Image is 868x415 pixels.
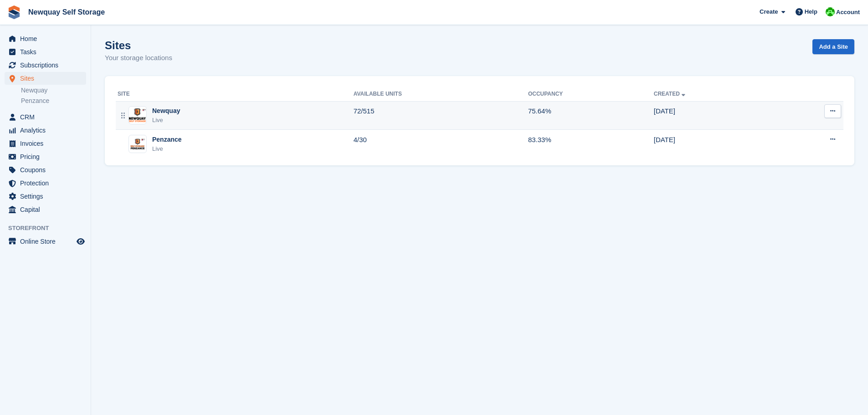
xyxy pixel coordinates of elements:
[5,32,86,45] a: menu
[20,235,75,248] span: Online Store
[21,86,86,95] a: Newquay
[152,116,180,125] div: Live
[7,5,21,19] img: stora-icon-8386f47178a22dfd0bd8f6a31ec36ba5ce8667c1dd55bd0f319d3a0aa187defe.svg
[654,101,774,130] td: [DATE]
[75,236,86,247] a: Preview store
[152,106,180,116] div: Newquay
[152,144,182,154] div: Live
[354,101,528,130] td: 72/515
[805,7,817,16] span: Help
[116,87,354,102] th: Site
[152,135,182,144] div: Penzance
[105,53,172,63] p: Your storage locations
[654,91,687,97] a: Created
[528,101,654,130] td: 75.64%
[5,72,86,85] a: menu
[105,39,172,51] h1: Sites
[129,108,146,122] img: Image of Newquay site
[20,164,75,176] span: Coupons
[20,32,75,45] span: Home
[528,87,654,102] th: Occupancy
[5,164,86,176] a: menu
[20,46,75,58] span: Tasks
[20,137,75,150] span: Invoices
[760,7,778,16] span: Create
[20,72,75,85] span: Sites
[20,177,75,190] span: Protection
[5,137,86,150] a: menu
[5,46,86,58] a: menu
[654,130,774,158] td: [DATE]
[836,8,860,17] span: Account
[354,130,528,158] td: 4/30
[5,124,86,137] a: menu
[20,150,75,163] span: Pricing
[21,97,86,105] a: Penzance
[20,190,75,203] span: Settings
[354,87,528,102] th: Available Units
[20,124,75,137] span: Analytics
[528,130,654,158] td: 83.33%
[129,138,146,151] img: Image of Penzance site
[5,111,86,123] a: menu
[20,203,75,216] span: Capital
[25,5,108,20] a: Newquay Self Storage
[5,150,86,163] a: menu
[20,59,75,72] span: Subscriptions
[5,59,86,72] a: menu
[20,111,75,123] span: CRM
[5,190,86,203] a: menu
[812,39,854,54] a: Add a Site
[826,7,835,16] img: Baylor
[5,177,86,190] a: menu
[8,224,91,233] span: Storefront
[5,203,86,216] a: menu
[5,235,86,248] a: menu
